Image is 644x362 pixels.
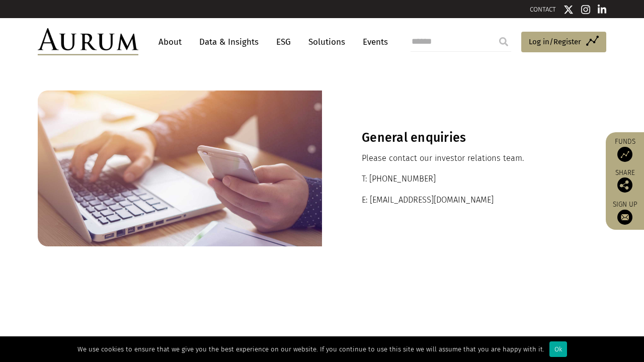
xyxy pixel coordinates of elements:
[362,130,567,145] h3: General enquiries
[303,33,350,51] a: Solutions
[38,28,138,55] img: Aurum
[358,33,388,51] a: Events
[549,341,567,357] div: Ok
[617,177,632,193] img: Share this post
[611,169,639,193] div: Share
[521,32,606,53] a: Log in/Register
[563,5,574,15] img: Twitter icon
[611,200,639,225] a: Sign up
[271,33,296,51] a: ESG
[598,5,607,15] img: Linkedin icon
[617,210,632,225] img: Sign up to our newsletter
[581,5,590,15] img: Instagram icon
[362,152,567,165] p: Please contact our investor relations team.
[362,172,567,186] p: T: [PHONE_NUMBER]
[494,32,514,52] input: Submit
[194,33,264,51] a: Data & Insights
[153,33,187,51] a: About
[362,194,567,207] p: E: [EMAIL_ADDRESS][DOMAIN_NAME]
[529,36,581,48] span: Log in/Register
[530,6,556,13] a: CONTACT
[611,137,639,162] a: Funds
[617,147,632,162] img: Access Funds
